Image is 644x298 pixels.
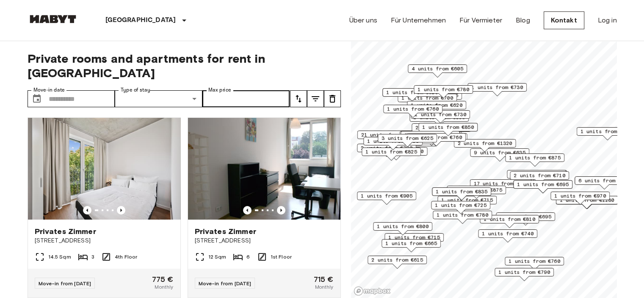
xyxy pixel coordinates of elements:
[404,131,456,139] span: 3 units from €655
[35,226,96,237] span: Privates Zimmer
[471,84,523,91] span: 1 units from €730
[578,177,630,184] span: 6 units from €645
[382,88,442,101] div: Map marker
[371,256,423,264] span: 2 units from €615
[121,86,150,94] label: Type of stay
[509,257,560,265] span: 1 units from €760
[559,196,614,204] span: 1 units from €1280
[39,280,91,287] span: Move-in from [DATE]
[388,234,440,241] span: 1 units from €715
[411,110,470,123] div: Map marker
[399,131,462,144] div: Map marker
[407,101,466,114] div: Map marker
[115,253,137,261] span: 4th Floor
[188,117,341,298] a: Marketing picture of unit DE-01-041-02MPrevious imagePrevious imagePrivates Zimmer[STREET_ADDRESS...
[513,180,572,193] div: Map marker
[482,230,533,237] span: 1 units from €740
[414,85,473,98] div: Map marker
[357,144,416,157] div: Map marker
[378,134,437,147] div: Map marker
[508,170,567,183] div: Map marker
[459,15,502,25] a: Für Vermieter
[417,86,469,93] span: 1 units from €780
[431,201,490,214] div: Map marker
[354,286,391,296] a: Mapbox logo
[391,15,446,25] a: Für Unternehmen
[412,123,471,136] div: Map marker
[117,206,125,214] button: Previous image
[195,226,256,237] span: Privates Zimmer
[361,192,412,200] span: 1 units from €905
[385,240,437,247] span: 1 units from €665
[484,215,535,223] span: 1 units from €810
[474,149,525,156] span: 9 units from €635
[544,11,584,29] a: Kontakt
[496,212,555,226] div: Map marker
[451,186,502,194] span: 1 units from €875
[152,276,174,283] span: 775 €
[478,229,537,242] div: Map marker
[554,192,606,200] span: 1 units from €970
[470,179,532,192] div: Map marker
[28,90,45,107] button: Choose date
[453,139,516,152] div: Map marker
[510,171,569,184] div: Map marker
[28,118,180,220] img: Marketing picture of unit DE-01-259-018-03Q
[576,127,638,140] div: Map marker
[365,148,417,156] span: 1 units from €825
[437,211,488,219] span: 1 units from €780
[48,253,71,261] span: 14.5 Sqm
[314,276,334,283] span: 715 €
[410,134,462,141] span: 2 units from €760
[415,124,467,131] span: 2 units from €655
[447,186,506,199] div: Map marker
[384,233,444,246] div: Map marker
[457,139,512,147] span: 2 units from €1320
[307,90,324,107] button: tune
[91,253,94,261] span: 3
[381,239,441,252] div: Map marker
[575,176,634,189] div: Map marker
[505,153,564,167] div: Map marker
[28,15,78,23] img: Habyt
[362,148,421,161] div: Map marker
[243,206,252,214] button: Previous image
[411,101,462,109] span: 1 units from €620
[433,211,492,224] div: Map marker
[412,65,463,72] span: 4 units from €605
[437,196,497,209] div: Map marker
[246,253,250,261] span: 6
[208,86,231,94] label: Max price
[517,181,569,188] span: 1 units from €695
[367,137,419,145] span: 1 units from €895
[290,90,307,107] button: tune
[498,268,550,276] span: 1 units from €790
[436,188,487,195] span: 1 units from €835
[271,253,292,261] span: 1st Floor
[408,64,467,78] div: Map marker
[199,280,252,287] span: Move-in from [DATE]
[422,123,474,131] span: 1 units from €850
[83,206,91,214] button: Previous image
[377,223,428,230] span: 1 units from €800
[409,113,469,126] div: Map marker
[155,283,173,291] span: Monthly
[480,215,539,228] div: Map marker
[357,131,419,144] div: Map marker
[35,237,174,245] span: [STREET_ADDRESS]
[598,15,617,25] a: Log in
[357,192,416,205] div: Map marker
[349,15,377,25] a: Über uns
[441,196,493,204] span: 1 units from €715
[277,206,285,214] button: Previous image
[500,213,551,220] span: 2 units from €695
[365,147,427,160] div: Map marker
[33,86,65,94] label: Move-in date
[188,118,340,220] img: Marketing picture of unit DE-01-041-02M
[470,148,529,162] div: Map marker
[505,257,564,270] div: Map marker
[368,256,427,269] div: Map marker
[418,123,478,136] div: Map marker
[432,187,491,201] div: Map marker
[473,180,528,187] span: 17 units from €720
